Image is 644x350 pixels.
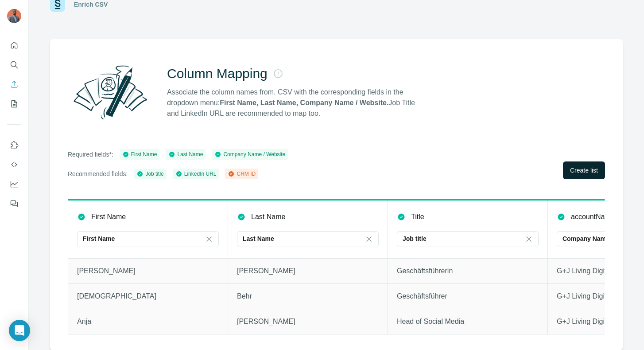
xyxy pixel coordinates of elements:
[403,234,427,243] p: Job title
[397,291,539,302] p: Geschäftsführer
[7,57,21,73] button: Search
[83,234,115,243] p: First Name
[214,150,285,158] div: Company Name / Website
[77,316,219,327] p: Anja
[397,266,539,276] p: Geschäftsführerin
[91,212,126,222] p: First Name
[563,161,605,179] button: Create list
[136,170,163,178] div: Job title
[7,157,21,173] button: Use Surfe API
[220,99,388,106] strong: First Name, Last Name, Company Name / Website.
[68,60,153,124] img: Surfe Illustration - Column Mapping
[7,76,21,92] button: Enrich CSV
[167,87,423,119] p: Associate the column names from. CSV with the corresponding fields in the dropdown menu: Job Titl...
[7,9,21,23] img: Avatar
[7,176,21,192] button: Dashboard
[167,66,268,82] h2: Column Mapping
[237,316,379,327] p: [PERSON_NAME]
[7,137,21,153] button: Use Surfe on LinkedIn
[7,196,21,212] button: Feedback
[168,150,203,158] div: Last Name
[237,266,379,276] p: [PERSON_NAME]
[68,169,128,178] p: Recommended fields:
[397,316,539,327] p: Head of Social Media
[243,234,274,243] p: Last Name
[7,96,21,112] button: My lists
[175,170,217,178] div: LinkedIn URL
[237,291,379,302] p: Behr
[570,166,598,175] span: Create list
[9,320,30,341] div: Open Intercom Messenger
[68,150,113,159] p: Required fields*:
[411,212,424,222] p: Title
[251,212,285,222] p: Last Name
[122,150,157,158] div: First Name
[77,266,219,276] p: [PERSON_NAME]
[563,234,609,243] p: Company Name
[7,37,21,53] button: Quick start
[77,291,219,302] p: [DEMOGRAPHIC_DATA]
[228,170,256,178] div: CRM ID
[571,212,615,222] p: accountName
